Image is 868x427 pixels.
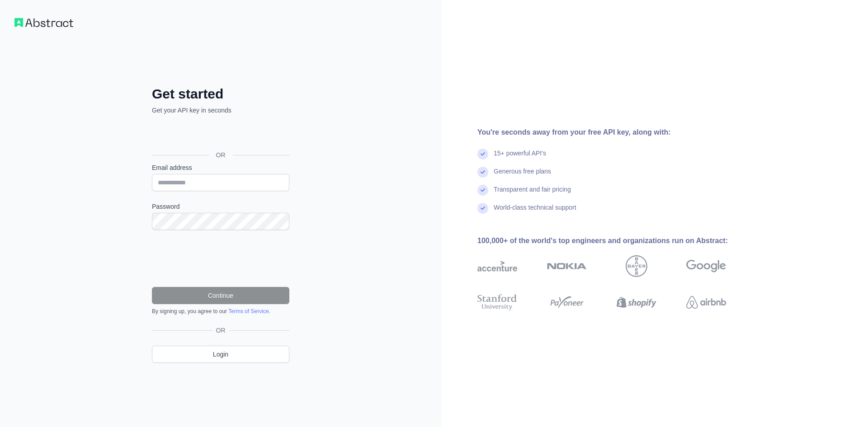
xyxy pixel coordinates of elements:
[477,185,488,196] img: check mark
[626,255,647,277] img: bayer
[152,241,289,276] iframe: reCAPTCHA
[147,125,292,145] iframe: Botão "Fazer login com o Google"
[152,308,289,315] div: By signing up, you agree to our .
[494,203,576,221] div: World-class technical support
[477,255,517,277] img: accenture
[477,235,755,246] div: 100,000+ of the world's top engineers and organizations run on Abstract:
[477,167,488,178] img: check mark
[547,292,587,312] img: payoneer
[617,292,656,312] img: shopify
[14,18,73,27] img: Workflow
[477,127,755,138] div: You're seconds away from your free API key, along with:
[209,150,233,160] span: OR
[152,106,289,115] p: Get your API key in seconds
[152,86,289,102] h2: Get started
[547,255,587,277] img: nokia
[228,308,269,314] a: Terms of Service
[152,163,289,172] label: Email address
[477,203,488,214] img: check mark
[494,185,571,203] div: Transparent and fair pricing
[686,255,726,277] img: google
[212,326,229,335] span: OR
[477,149,488,160] img: check mark
[477,292,517,312] img: stanford university
[494,167,551,185] div: Generous free plans
[686,292,726,312] img: airbnb
[152,287,289,304] button: Continue
[494,149,546,167] div: 15+ powerful API's
[152,346,289,363] a: Login
[152,202,289,211] label: Password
